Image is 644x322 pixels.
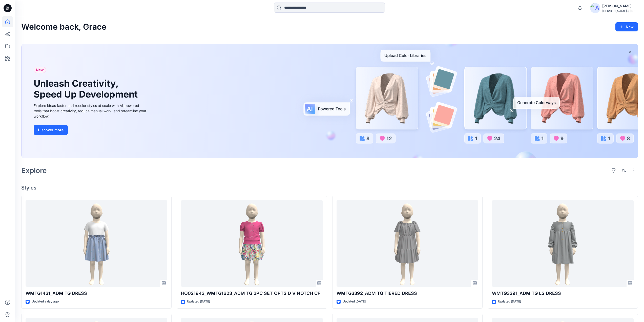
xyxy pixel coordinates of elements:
div: [PERSON_NAME] [602,3,638,9]
p: HQ021943_WMTG1623_ADM TG 2PC SET OPT2 D V NOTCH CF [181,290,323,297]
button: New [615,22,638,31]
a: WMTG1431_ADM TG DRESS [26,200,167,287]
p: Updated [DATE] [498,299,521,304]
span: New [36,67,44,73]
div: [PERSON_NAME] & [PERSON_NAME] [602,9,638,13]
a: WMTG3392_ADM TG TIERED DRESS [337,200,478,287]
p: WMTG3391_ADM TG LS DRESS [492,290,634,297]
p: Updated [DATE] [187,299,210,304]
button: Discover more [34,125,68,135]
h2: Explore [21,166,47,175]
a: HQ021943_WMTG1623_ADM TG 2PC SET OPT2 D V NOTCH CF [181,200,323,287]
a: Discover more [34,125,148,135]
h4: Styles [21,185,638,191]
img: avatar [590,3,600,13]
a: WMTG3391_ADM TG LS DRESS [492,200,634,287]
h2: Welcome back, Grace [21,22,107,32]
p: WMTG3392_ADM TG TIERED DRESS [337,290,478,297]
p: Updated a day ago [32,299,59,304]
div: Explore ideas faster and recolor styles at scale with AI-powered tools that boost creativity, red... [34,103,148,119]
h1: Unleash Creativity, Speed Up Development [34,78,140,100]
p: Updated [DATE] [343,299,366,304]
p: WMTG1431_ADM TG DRESS [26,290,167,297]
